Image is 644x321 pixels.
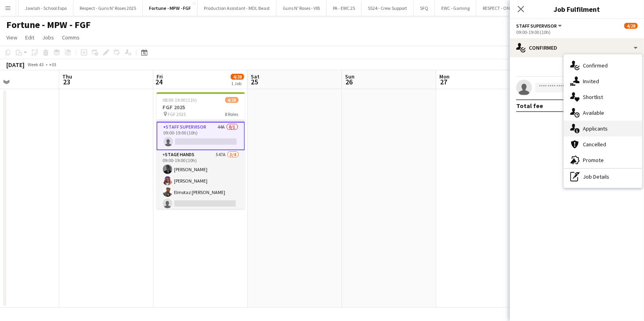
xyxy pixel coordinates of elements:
[163,97,197,103] span: 08:00-19:00 (11h)
[516,102,543,110] div: Total fee
[62,73,72,80] span: Thu
[155,77,163,86] span: 24
[344,77,355,86] span: 26
[62,34,80,41] span: Comms
[26,62,46,67] span: Week 43
[414,0,435,16] button: SFQ
[168,111,186,117] span: FGF 2025
[39,32,57,43] a: Jobs
[231,80,244,86] div: 1 Job
[251,73,259,80] span: Sat
[583,125,608,132] span: Applicants
[6,61,24,69] div: [DATE]
[143,0,198,16] button: Fortune - MPW - FGF
[157,150,245,211] app-card-role: Stage Hands547A3/409:00-19:00 (10h)[PERSON_NAME][PERSON_NAME]Elmotaz [PERSON_NAME]
[250,77,259,86] span: 25
[583,78,599,85] span: Invited
[583,109,604,116] span: Available
[583,62,608,69] span: Confirmed
[362,0,414,16] button: SS24 - Crew Support
[231,74,244,80] span: 4/28
[6,19,91,31] h1: Fortune - MPW - FGF
[157,92,245,209] app-job-card: 08:00-19:00 (11h)4/28FGF 2025 FGF 20258 Roles[PERSON_NAME] Staff Supervisor44A0/109:00-19:00 (10h...
[435,0,476,16] button: EWC - Gaming
[225,97,239,103] span: 4/28
[198,0,276,16] button: Production Assistant - MDL Beast
[19,0,73,16] button: Jawlah - School Expo
[225,111,239,117] span: 8 Roles
[516,23,557,29] span: Staff Supervisor
[345,73,355,80] span: Sun
[516,23,563,29] button: Staff Supervisor
[510,38,644,57] div: Confirmed
[73,0,143,16] button: Respect - Guns N' Roses 2025
[476,0,535,16] button: RESPECT - ONYX ARENA
[49,62,56,67] div: +03
[327,0,362,16] button: PA - EWC 25
[516,29,638,35] div: 09:00-19:00 (10h)
[59,32,83,43] a: Comms
[3,32,21,43] a: View
[583,157,604,164] span: Promote
[25,34,34,41] span: Edit
[564,169,642,185] div: Job Details
[510,4,644,14] h3: Job Fulfilment
[624,23,638,29] span: 4/28
[438,77,450,86] span: 27
[61,77,72,86] span: 23
[583,141,606,148] span: Cancelled
[157,73,163,80] span: Fri
[22,32,37,43] a: Edit
[439,73,450,80] span: Mon
[157,104,245,111] h3: FGF 2025
[6,34,17,41] span: View
[42,34,54,41] span: Jobs
[583,93,603,101] span: Shortlist
[157,122,245,150] app-card-role: Staff Supervisor44A0/109:00-19:00 (10h)
[276,0,327,16] button: Guns N' Roses - VIB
